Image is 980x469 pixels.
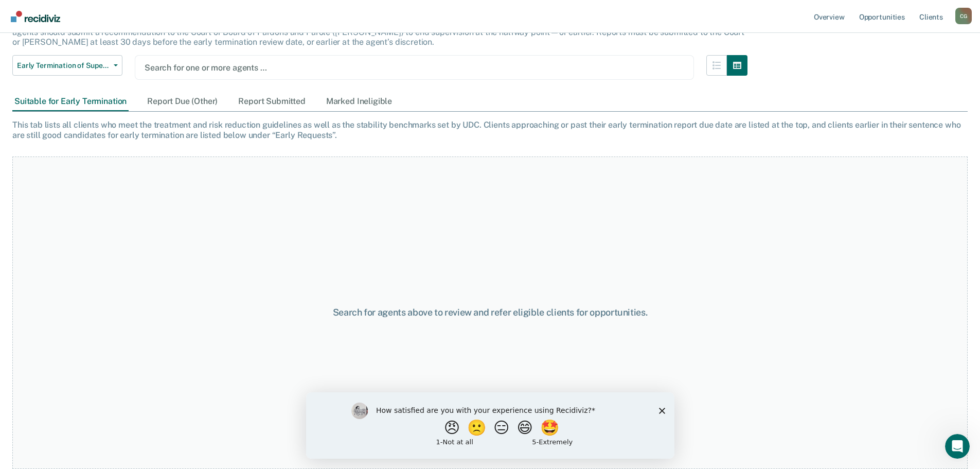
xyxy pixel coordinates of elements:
[252,307,729,318] div: Search for agents above to review and refer eligible clients for opportunities.
[324,92,394,111] div: Marked Ineligible
[955,8,972,24] div: C G
[12,120,968,140] div: This tab lists all clients who meet the treatment and risk reduction guidelines as well as the st...
[955,8,972,24] button: Profile dropdown button
[145,92,220,111] div: Report Due (Other)
[12,55,122,76] button: Early Termination of Supervision
[306,392,674,459] iframe: Survey by Kim from Recidiviz
[945,434,970,459] iframe: Intercom live chat
[17,61,110,70] span: Early Termination of Supervision
[12,18,744,47] p: The [US_STATE] Sentencing Commission’s 2025 Adult Sentencing, Release, & Supervision Guidelines e...
[11,11,60,22] img: Recidiviz
[236,92,307,111] div: Report Submitted
[12,92,129,111] div: Suitable for Early Termination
